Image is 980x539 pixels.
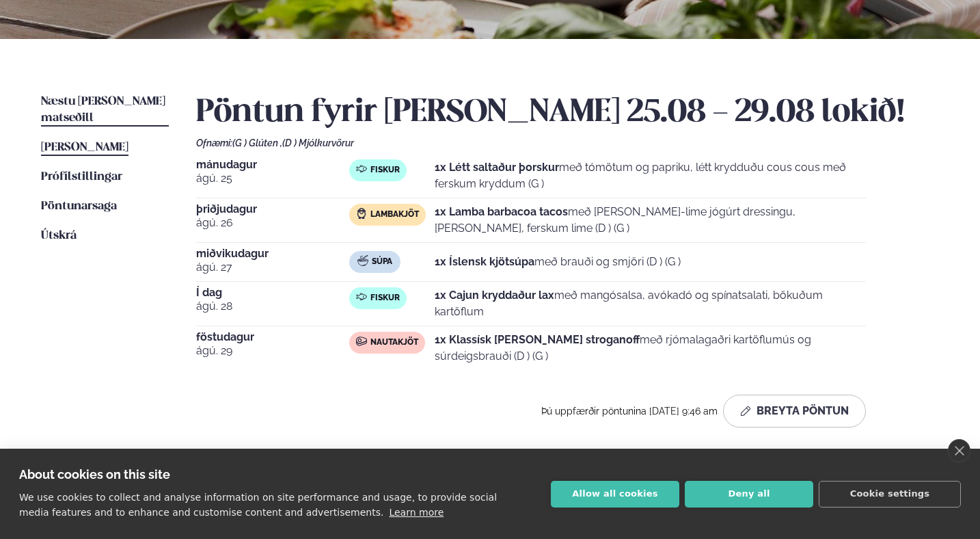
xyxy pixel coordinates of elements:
img: Lamb.svg [356,208,367,219]
span: föstudagur [196,332,349,343]
span: ágú. 28 [196,298,349,315]
span: mánudagur [196,159,349,170]
img: fish.svg [356,163,367,174]
a: Næstu [PERSON_NAME] matseðill [41,94,169,127]
a: Learn more [389,507,444,518]
span: Í dag [196,287,349,298]
img: soup.svg [357,255,368,266]
img: beef.svg [356,336,367,347]
span: Pöntunarsaga [41,200,117,212]
span: Lambakjöt [370,209,419,220]
button: Deny all [685,481,813,508]
span: Þú uppfærðir pöntunina [DATE] 9:46 am [541,406,718,417]
span: Fiskur [370,165,400,176]
strong: About cookies on this site [19,467,170,482]
img: fish.svg [356,291,367,302]
span: Prófílstillingar [41,171,122,183]
p: með rjómalagaðri kartöflumús og súrdeigsbrauði (D ) (G ) [435,332,866,365]
a: [PERSON_NAME] [41,140,128,156]
strong: 1x Lamba barbacoa tacos [435,205,568,218]
p: We use cookies to collect and analyse information on site performance and usage, to provide socia... [19,492,497,518]
a: close [948,439,970,462]
span: (D ) Mjólkurvörur [282,137,354,148]
a: Útskrá [41,228,77,244]
p: með mangósalsa, avókadó og spínatsalati, bökuðum kartöflum [435,287,866,320]
button: Allow all cookies [551,481,679,508]
span: [PERSON_NAME] [41,142,128,153]
strong: 1x Cajun kryddaður lax [435,289,554,302]
span: Næstu [PERSON_NAME] matseðill [41,96,165,124]
span: ágú. 26 [196,215,349,231]
span: ágú. 25 [196,170,349,187]
p: með tómötum og papriku, létt krydduðu cous cous með ferskum kryddum (G ) [435,159,866,192]
span: Útskrá [41,230,77,241]
button: Cookie settings [819,481,961,508]
strong: 1x Klassísk [PERSON_NAME] stroganoff [435,333,640,346]
span: (G ) Glúten , [232,137,282,148]
span: Nautakjöt [370,337,418,348]
a: Pöntunarsaga [41,198,117,215]
span: ágú. 29 [196,343,349,359]
h2: Pöntun fyrir [PERSON_NAME] 25.08 - 29.08 lokið! [196,94,940,132]
strong: 1x Létt saltaður þorskur [435,161,559,174]
span: miðvikudagur [196,248,349,259]
span: Súpa [372,257,392,267]
span: Fiskur [370,293,400,304]
a: Prófílstillingar [41,169,122,185]
span: þriðjudagur [196,204,349,215]
button: Breyta Pöntun [723,395,866,428]
div: Ofnæmi: [196,137,940,148]
p: með brauði og smjöri (D ) (G ) [435,254,681,270]
p: með [PERSON_NAME]-lime jógúrt dressingu, [PERSON_NAME], ferskum lime (D ) (G ) [435,204,866,237]
strong: 1x Íslensk kjötsúpa [435,255,534,268]
span: ágú. 27 [196,259,349,276]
